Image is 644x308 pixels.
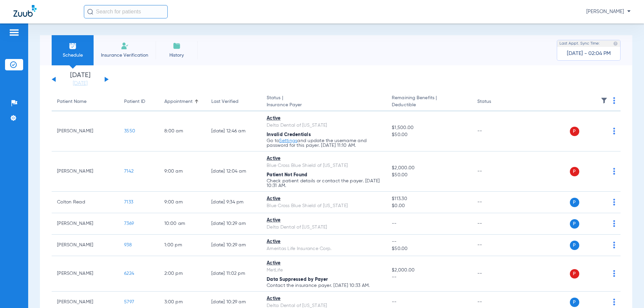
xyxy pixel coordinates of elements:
[124,300,134,304] span: 5797
[60,72,100,87] li: [DATE]
[567,50,611,57] span: [DATE] - 02:04 PM
[161,52,193,59] span: History
[570,241,579,250] span: P
[261,93,386,111] th: Status |
[267,173,307,177] span: Patient Not Found
[267,202,381,209] div: Blue Cross Blue Shield of [US_STATE]
[392,202,466,209] span: $0.00
[124,200,133,204] span: 7133
[206,213,261,235] td: [DATE] 10:29 AM
[610,276,644,308] iframe: Chat Widget
[267,260,381,267] div: Active
[159,235,206,256] td: 1:00 PM
[392,172,466,179] span: $50.00
[267,132,311,137] span: Invalid Credentials
[472,192,517,213] td: --
[164,98,201,105] div: Appointment
[267,238,381,245] div: Active
[392,221,397,226] span: --
[52,213,119,235] td: [PERSON_NAME]
[570,269,579,279] span: P
[206,111,261,151] td: [DATE] 12:46 AM
[613,270,615,277] img: group-dot-blue.svg
[267,179,381,188] p: Check patient details or contact the payer. [DATE] 10:31 AM.
[472,235,517,256] td: --
[586,8,631,15] span: [PERSON_NAME]
[124,243,132,247] span: 938
[159,213,206,235] td: 10:00 AM
[472,111,517,151] td: --
[52,235,119,256] td: [PERSON_NAME]
[392,165,466,172] span: $2,000.00
[173,42,181,50] img: History
[392,274,466,281] span: --
[57,98,87,105] div: Patient Name
[267,138,381,148] p: Go to and update the username and password for this payer. [DATE] 11:10 AM.
[392,267,466,274] span: $2,000.00
[57,98,113,105] div: Patient Name
[13,5,37,17] img: Zuub Logo
[392,238,466,245] span: --
[124,169,133,174] span: 7142
[60,80,100,87] a: [DATE]
[164,98,193,105] div: Appointment
[613,128,615,134] img: group-dot-blue.svg
[267,277,328,282] span: Data Suppressed by Payer
[392,131,466,138] span: $50.00
[206,151,261,192] td: [DATE] 12:04 AM
[206,192,261,213] td: [DATE] 9:34 PM
[570,198,579,207] span: P
[392,245,466,252] span: $50.00
[124,221,134,226] span: 7369
[613,220,615,227] img: group-dot-blue.svg
[267,122,381,129] div: Delta Dental of [US_STATE]
[267,283,381,288] p: Contact the insurance payer. [DATE] 10:33 AM.
[613,41,618,46] img: last sync help info
[159,192,206,213] td: 9:00 AM
[124,98,145,105] div: Patient ID
[570,167,579,176] span: P
[559,40,600,47] span: Last Appt. Sync Time:
[279,138,297,143] a: Settings
[392,102,466,109] span: Deductible
[84,5,168,18] input: Search for patients
[392,300,397,304] span: --
[386,93,472,111] th: Remaining Benefits |
[601,97,607,104] img: filter.svg
[9,28,19,37] img: hamburger-icon
[206,256,261,292] td: [DATE] 11:02 PM
[472,93,517,111] th: Status
[159,151,206,192] td: 9:00 AM
[206,235,261,256] td: [DATE] 10:29 AM
[570,298,579,307] span: P
[124,98,154,105] div: Patient ID
[267,217,381,224] div: Active
[267,195,381,202] div: Active
[392,124,466,131] span: $1,500.00
[613,168,615,175] img: group-dot-blue.svg
[267,267,381,274] div: MetLife
[392,195,466,202] span: $113.30
[267,162,381,169] div: Blue Cross Blue Shield of [US_STATE]
[52,256,119,292] td: [PERSON_NAME]
[124,129,135,133] span: 3550
[267,224,381,231] div: Delta Dental of [US_STATE]
[87,9,93,15] img: Search Icon
[267,295,381,302] div: Active
[267,245,381,252] div: Ameritas Life Insurance Corp.
[52,192,119,213] td: Colton Read
[69,42,77,50] img: Schedule
[570,127,579,136] span: P
[52,111,119,151] td: [PERSON_NAME]
[267,155,381,162] div: Active
[472,256,517,292] td: --
[613,97,615,104] img: group-dot-blue.svg
[52,151,119,192] td: [PERSON_NAME]
[267,102,381,109] span: Insurance Payer
[121,42,129,50] img: Manual Insurance Verification
[159,256,206,292] td: 2:00 PM
[99,52,151,59] span: Insurance Verification
[472,151,517,192] td: --
[159,111,206,151] td: 8:00 AM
